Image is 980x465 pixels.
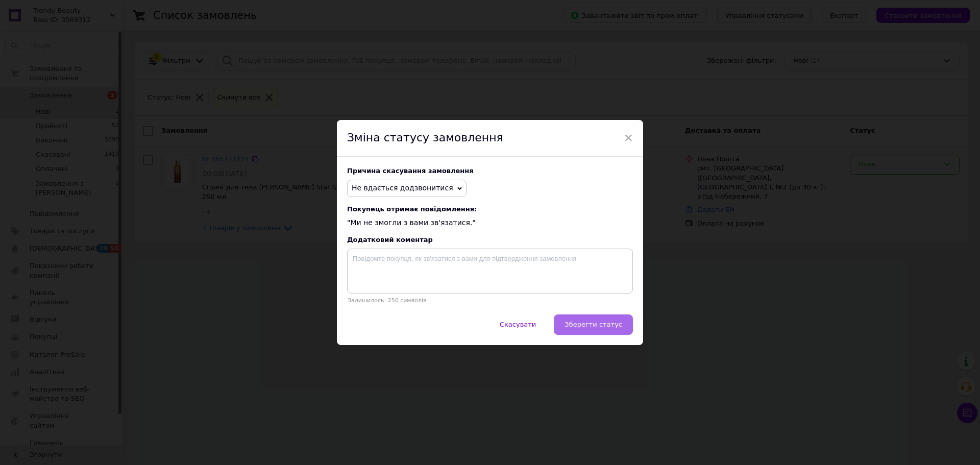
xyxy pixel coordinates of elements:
[347,167,633,175] div: Причина скасування замовлення
[352,184,453,192] span: Не вдається додзвонитися
[347,236,633,243] div: Додатковий коментар
[347,205,633,228] div: "Ми не змогли з вами зв'язатися."
[554,314,633,335] button: Зберегти статус
[337,120,643,157] div: Зміна статусу замовлення
[500,321,536,328] span: Скасувати
[347,297,633,304] p: Залишилось: 250 символів
[489,314,547,335] button: Скасувати
[565,321,622,328] span: Зберегти статус
[347,205,633,213] span: Покупець отримає повідомлення:
[624,129,633,146] span: ×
